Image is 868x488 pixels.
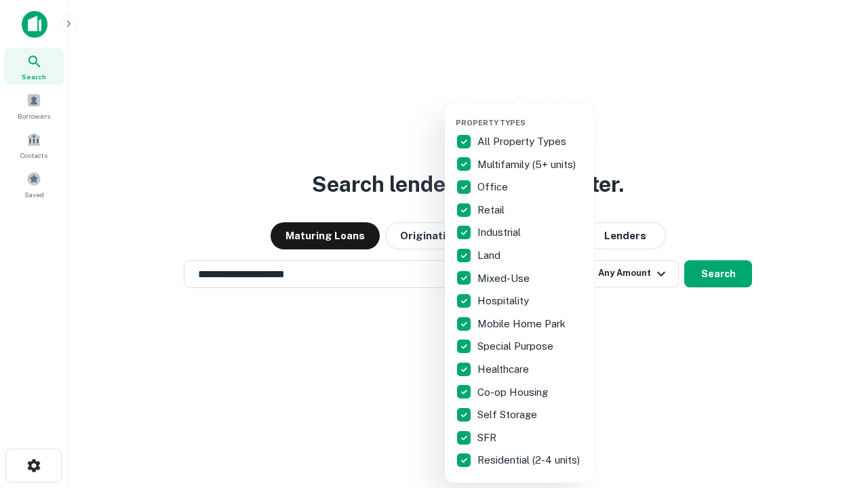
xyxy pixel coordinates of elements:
p: Multifamily (5+ units) [477,157,578,173]
p: Healthcare [477,361,532,378]
p: Self Storage [477,407,540,423]
p: Industrial [477,224,524,241]
p: Mixed-Use [477,270,532,287]
p: Residential (2-4 units) [477,452,583,468]
p: Office [477,179,511,195]
p: Land [477,247,503,264]
iframe: Chat Widget [800,380,868,445]
p: Retail [477,202,507,218]
p: Special Purpose [477,338,556,354]
p: All Property Types [477,134,569,150]
p: Mobile Home Park [477,316,568,332]
p: SFR [477,430,499,446]
p: Hospitality [477,293,532,309]
p: Co-op Housing [477,384,551,401]
span: Property Types [456,119,526,127]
